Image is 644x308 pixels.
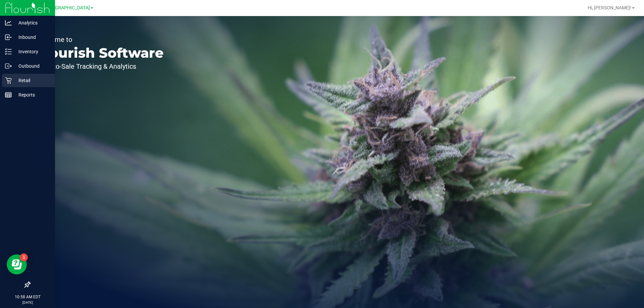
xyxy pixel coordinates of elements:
[12,91,52,99] p: Reports
[44,5,90,11] span: [GEOGRAPHIC_DATA]
[20,253,28,261] iframe: Resource center unread badge
[5,19,12,26] inline-svg: Analytics
[7,254,27,274] iframe: Resource center
[36,63,164,70] p: Seed-to-Sale Tracking & Analytics
[36,46,164,60] p: Flourish Software
[5,48,12,55] inline-svg: Inventory
[12,19,52,27] p: Analytics
[3,300,52,305] p: [DATE]
[12,76,52,84] p: Retail
[3,294,52,300] p: 10:58 AM EDT
[5,63,12,69] inline-svg: Outbound
[36,36,164,43] p: Welcome to
[5,34,12,41] inline-svg: Inbound
[12,48,52,56] p: Inventory
[5,77,12,84] inline-svg: Retail
[12,62,52,70] p: Outbound
[588,5,631,10] span: Hi, [PERSON_NAME]!
[5,91,12,98] inline-svg: Reports
[12,33,52,41] p: Inbound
